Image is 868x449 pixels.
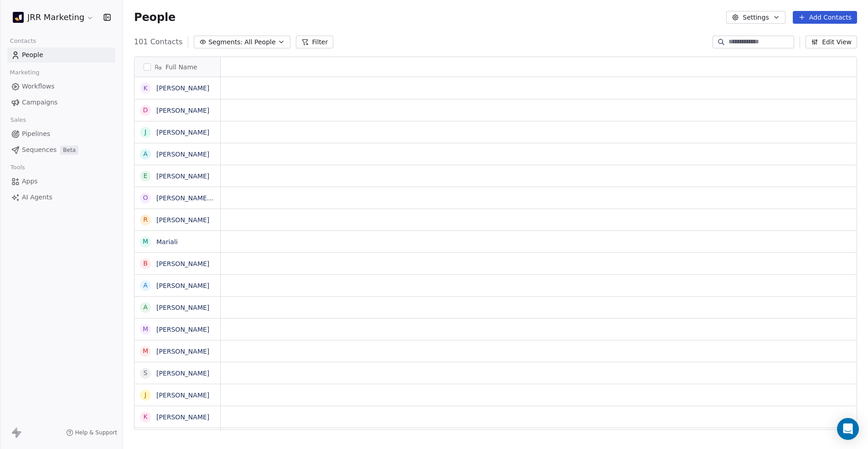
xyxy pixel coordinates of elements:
span: Sales [6,113,30,127]
a: Help & Support [66,429,117,436]
a: SequencesBeta [7,142,115,157]
div: M [143,237,148,246]
span: Campaigns [22,98,57,107]
div: M [143,324,148,334]
span: Beta [60,146,78,155]
span: Marketing [6,66,43,79]
span: All People [244,37,275,47]
div: A [143,303,148,312]
button: Add Contacts [793,11,857,24]
a: [PERSON_NAME] [156,107,209,114]
div: K [143,84,147,93]
a: Apps [7,174,115,189]
div: J [145,127,146,137]
span: Contacts [6,34,40,48]
a: [PERSON_NAME] [156,151,209,158]
button: Edit View [806,36,857,48]
span: Tools [6,161,29,174]
a: Mariali [156,238,178,245]
button: JRR Marketing [11,10,96,25]
div: S [144,368,148,378]
span: Workflows [22,82,55,91]
div: E [144,171,148,181]
a: [PERSON_NAME] [156,216,209,224]
span: Full Name [165,63,197,72]
a: Pipelines [7,126,115,141]
a: Workflows [7,79,115,94]
div: J [145,390,146,400]
span: Apps [22,177,38,186]
a: [PERSON_NAME] [156,282,209,289]
div: O [143,193,148,203]
span: People [22,50,43,60]
span: Help & Support [75,429,117,436]
span: People [134,10,176,24]
a: [PERSON_NAME] [156,348,209,355]
a: [PERSON_NAME] [156,326,209,333]
div: A [143,281,148,290]
a: AI Agents [7,190,115,205]
a: [PERSON_NAME] [156,370,209,377]
div: a [143,149,148,159]
a: [PERSON_NAME] [156,304,209,311]
div: M [143,346,148,356]
div: D [143,105,148,115]
img: JRR%20Marketing%20Black%20Icon.png [13,12,24,23]
div: Full Name [134,57,220,77]
span: Pipelines [22,129,50,139]
div: R [143,215,148,224]
div: grid [134,77,221,430]
a: People [7,47,115,63]
a: [PERSON_NAME] [156,172,209,180]
button: Filter [296,36,334,48]
a: [PERSON_NAME] [156,392,209,399]
a: [PERSON_NAME] [156,129,209,136]
div: B [143,259,148,268]
a: [PERSON_NAME] [156,413,209,421]
span: Sequences [22,145,57,155]
span: Segments: [208,37,243,47]
a: [PERSON_NAME] [156,260,209,267]
span: AI Agents [22,193,52,202]
div: K [143,412,147,422]
span: 101 Contacts [134,37,182,47]
a: Campaigns [7,95,115,110]
button: Settings [726,11,785,24]
a: [PERSON_NAME] [PERSON_NAME] [156,194,264,202]
a: [PERSON_NAME] [156,84,209,92]
div: Open Intercom Messenger [837,418,859,440]
span: JRR Marketing [27,11,84,23]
